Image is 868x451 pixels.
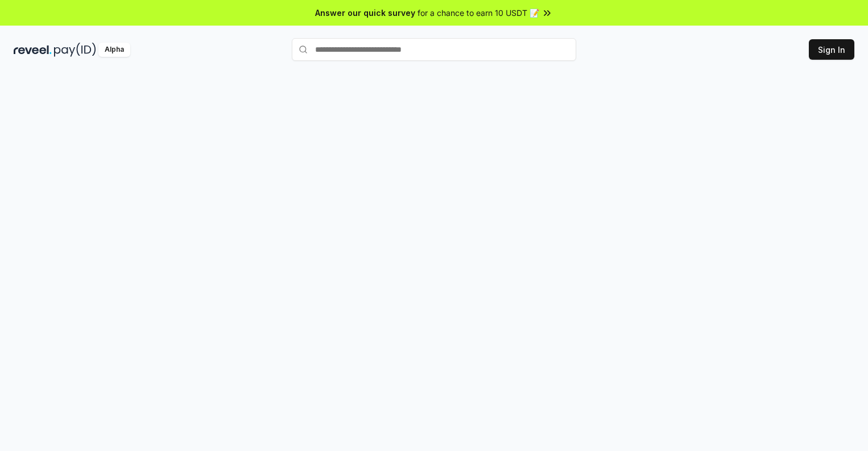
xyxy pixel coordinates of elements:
[809,39,854,60] button: Sign In
[315,7,415,19] span: Answer our quick survey
[418,7,539,19] span: for a chance to earn 10 USDT 📝
[14,43,52,57] img: reveel_dark
[98,43,130,57] div: Alpha
[54,43,96,57] img: pay_id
